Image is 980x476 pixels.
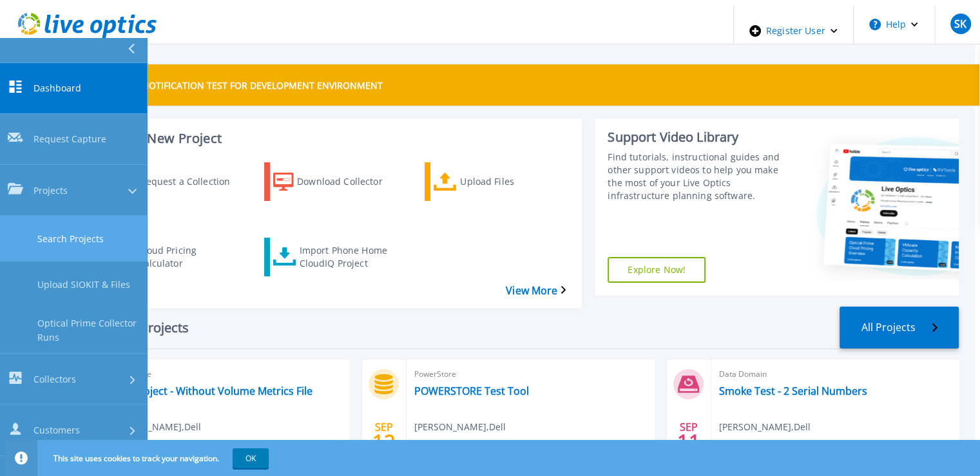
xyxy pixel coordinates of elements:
[34,133,106,146] span: Request Capture
[110,420,201,434] span: [PERSON_NAME] , Dell
[460,166,563,198] div: Upload Files
[414,385,529,397] a: POWERSTORE Test Tool
[34,184,68,197] span: Projects
[140,166,243,198] div: Request a Collection
[103,238,259,276] a: Cloud Pricing Calculator
[719,367,951,381] span: Data Domain
[372,436,396,447] span: 12
[297,166,400,198] div: Download Collector
[103,131,565,146] h3: Start a New Project
[414,367,646,381] span: PowerStore
[608,151,790,202] div: Find tutorials, instructional guides and other support videos to help you make the most of your L...
[954,19,966,29] span: SK
[103,162,259,201] a: Request a Collection
[299,241,402,273] div: Import Phone Home CloudIQ Project
[41,448,269,468] span: This site uses cookies to track your navigation.
[677,418,701,465] div: SEP 2025
[34,372,76,386] span: Collectors
[372,418,396,465] div: SEP 2025
[506,285,566,297] a: View More
[110,367,341,381] span: PowerStore
[719,385,867,397] a: Smoke Test - 2 Serial Numbers
[34,423,80,437] span: Customers
[719,420,811,434] span: [PERSON_NAME] , Dell
[854,5,934,44] button: Help
[840,307,959,348] a: All Projects
[110,385,312,397] a: Test Project - Without Volume Metrics File
[734,5,853,57] div: Register User
[138,241,241,273] div: Cloud Pricing Calculator
[608,257,706,283] a: Explore Now!
[233,448,269,468] button: OK
[608,129,790,146] div: Support Video Library
[425,162,581,201] a: Upload Files
[677,436,700,447] span: 11
[264,162,420,201] a: Download Collector
[34,81,81,95] span: Dashboard
[414,420,506,434] span: [PERSON_NAME] , Dell
[101,79,383,91] p: THIS IS A NOTIFICATION TEST FOR DEVELOPMENT ENVIRONMENT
